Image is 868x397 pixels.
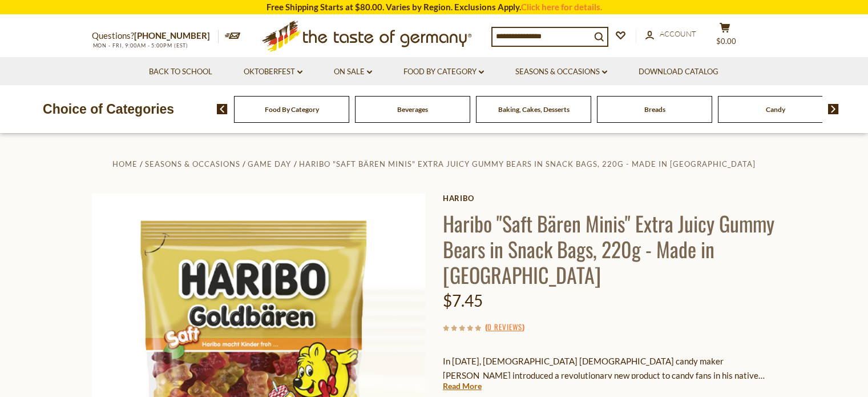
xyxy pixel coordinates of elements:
[397,105,428,114] a: Beverages
[334,66,372,78] a: On Sale
[443,380,482,392] a: Read More
[134,30,210,41] a: [PHONE_NUMBER]
[265,105,319,114] a: Food By Category
[248,159,291,169] a: Game Day
[112,159,138,169] a: Home
[515,66,607,78] a: Seasons & Occasions
[716,37,736,46] span: $0.00
[403,66,484,78] a: Food By Category
[708,22,742,51] button: $0.00
[766,105,785,114] a: Candy
[149,66,212,78] a: Back to School
[145,159,240,169] a: Seasons & Occasions
[485,321,524,332] span: ( )
[644,105,665,114] a: Breads
[443,194,777,203] a: Haribo
[639,66,718,78] a: Download Catalog
[828,104,839,114] img: next arrow
[487,321,522,334] a: 0 Reviews
[92,42,189,49] span: MON - FRI, 9:00AM - 5:00PM (EST)
[521,2,602,12] a: Click here for details.
[498,105,570,114] a: Baking, Cakes, Desserts
[217,104,228,114] img: previous arrow
[299,159,756,169] a: Haribo "Saft Bären Minis" Extra Juicy Gummy Bears in Snack Bags, 220g - Made in [GEOGRAPHIC_DATA]
[443,210,777,287] h1: Haribo "Saft Bären Minis" Extra Juicy Gummy Bears in Snack Bags, 220g - Made in [GEOGRAPHIC_DATA]
[660,29,696,38] span: Account
[645,28,696,41] a: Account
[443,354,777,383] p: In [DATE], [DEMOGRAPHIC_DATA] [DEMOGRAPHIC_DATA] candy maker [PERSON_NAME] introduced a revolutio...
[92,29,219,43] p: Questions?
[443,291,483,310] span: $7.45
[244,66,302,78] a: Oktoberfest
